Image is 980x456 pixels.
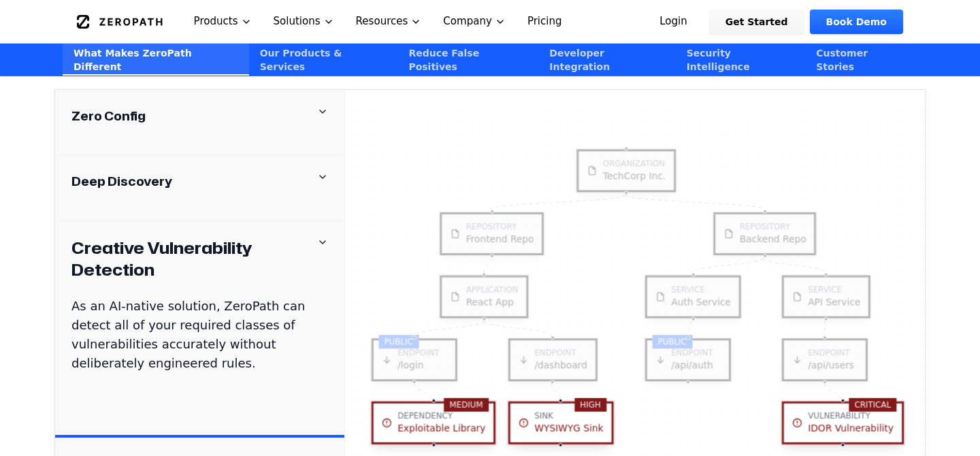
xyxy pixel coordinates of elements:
div: sinkWYSIWYG SinkHIGH [508,402,614,444]
a: Reduce False Positives [397,44,538,76]
p: As an AI-native solution, ZeroPath can detect all of your required classes of vulnerabilities acc... [71,297,328,373]
div: endpoint/dashboard [508,338,598,381]
div: organizationTechCorp Inc. [576,149,676,192]
h4: Zero Config [71,106,146,125]
div: endpoint/api/authPUBLIC [645,338,731,381]
a: Book Demo [810,10,903,34]
a: What Makes ZeroPath Different [63,44,249,76]
a: Our Products & Services [249,44,398,76]
h4: Creative Vulnerability Detection [71,237,317,280]
div: dependencyExploitable LibraryMEDIUM [372,402,496,444]
h4: Deep Discovery [71,172,172,191]
div: repositoryBackend Repo [713,212,816,255]
div: applicationReact App [440,275,528,318]
div: vulnerabilityIDOR VulnerabilityCRITICAL [782,402,904,444]
a: Security Intelligence [676,44,806,76]
a: Customer Stories [805,44,917,76]
div: serviceAuth Service [645,275,741,318]
a: Developer Integration [538,44,675,76]
div: endpoint/api/users [782,338,868,381]
div: repositoryFrontend Repo [440,212,544,255]
div: serviceAPI Service [782,275,870,318]
a: Get Started [709,10,804,34]
div: endpoint/loginPUBLIC [372,338,457,381]
a: Login [643,10,704,34]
